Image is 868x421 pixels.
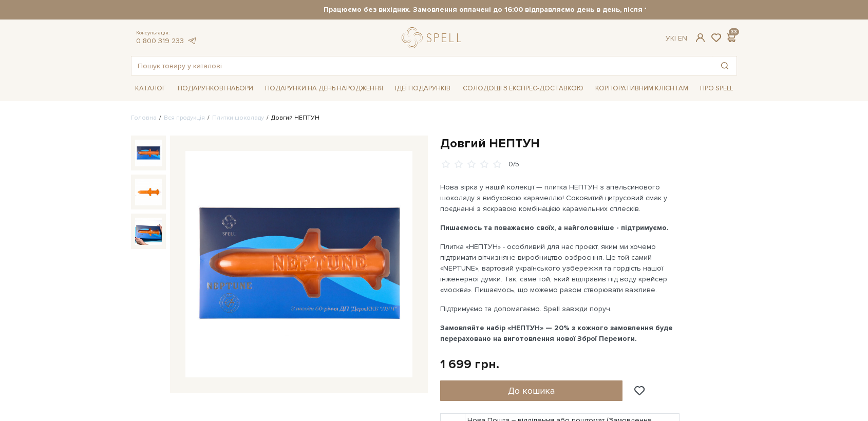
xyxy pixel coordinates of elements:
[131,81,170,97] span: Каталог
[402,27,466,48] a: logo
[440,136,737,151] h1: Довгий НЕПТУН
[136,36,184,45] a: 0 800 319 233
[440,323,673,343] b: Замовляйте набір «НЕПТУН» — 20% з кожного замовлення буде перераховано на виготовлення нової Збро...
[440,241,681,295] p: Плитка «НЕПТУН» - особливий для нас проєкт, яким ми хочемо підтримати вітчизняне виробництво озбр...
[713,56,737,75] button: Пошук товару у каталозі
[131,56,713,75] input: Пошук товару у каталозі
[391,81,455,97] span: Ідеї подарунків
[674,34,676,43] span: |
[261,81,387,97] span: Подарунки на День народження
[508,160,519,169] div: 0/5
[508,385,555,396] span: До кошика
[264,113,319,123] li: Довгий НЕПТУН
[696,81,737,97] span: Про Spell
[212,114,264,122] a: Плитки шоколаду
[185,151,412,378] img: Довгий НЕПТУН
[440,182,681,214] p: Нова зірка у нашій колекції — плитка НЕПТУН з апельсинового шоколаду з вибуховою карамеллю! Соков...
[131,114,157,122] a: Головна
[678,34,687,43] a: En
[136,30,197,36] span: Консультація:
[440,380,622,401] button: До кошика
[459,80,588,97] a: Солодощі з експрес-доставкою
[164,114,205,122] a: Вся продукція
[440,303,681,314] p: Підтримуємо та допомагаємо. Spell завжди поруч.
[135,179,162,205] img: Довгий НЕПТУН
[222,5,828,14] strong: Працюємо без вихідних. Замовлення оплачені до 16:00 відправляємо день в день, після 16:00 - насту...
[440,356,499,372] div: 1 699 грн.
[591,80,692,97] a: Корпоративним клієнтам
[174,81,257,97] span: Подарункові набори
[186,36,197,45] a: telegram
[666,34,687,43] div: Ук
[135,140,162,166] img: Довгий НЕПТУН
[440,223,669,232] b: Пишаємось та поважаємо своїх, а найголовніше - підтримуємо.
[135,218,162,244] img: Довгий НЕПТУН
